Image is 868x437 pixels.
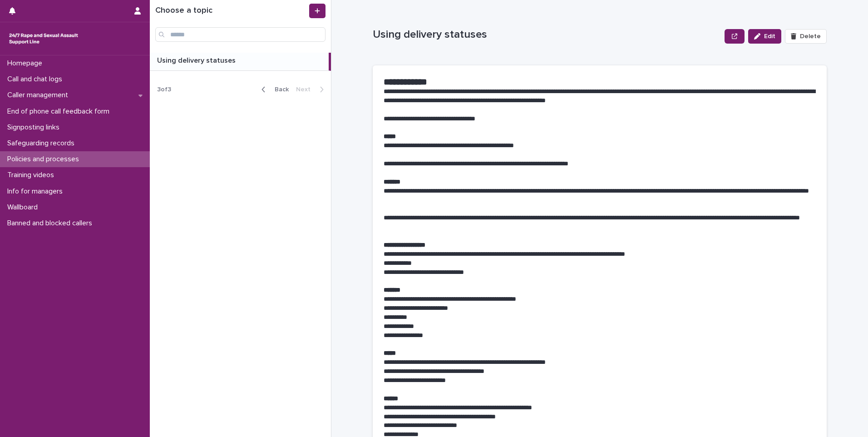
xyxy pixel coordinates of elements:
[4,123,67,132] p: Signposting links
[4,107,117,116] p: End of phone call feedback form
[296,86,316,93] span: Next
[155,6,307,16] h1: Choose a topic
[4,219,99,228] p: Banned and blocked callers
[157,55,237,65] p: Using delivery statuses
[269,86,289,93] span: Back
[4,75,69,84] p: Call and chat logs
[4,139,82,148] p: Safeguarding records
[4,91,75,99] p: Caller management
[7,30,80,48] img: rhQMoQhaT3yELyF149Cw
[4,155,86,164] p: Policies and processes
[4,187,70,196] p: Info for managers
[800,33,821,40] span: Delete
[254,85,292,94] button: Back
[764,33,775,40] span: Edit
[4,171,61,179] p: Training videos
[748,29,781,44] button: Edit
[150,79,178,101] p: 3 of 3
[4,59,49,68] p: Homepage
[785,29,827,44] button: Delete
[155,27,325,42] input: Search
[4,203,45,212] p: Wallboard
[373,28,721,41] p: Using delivery statuses
[150,53,331,71] a: Using delivery statusesUsing delivery statuses
[292,85,331,94] button: Next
